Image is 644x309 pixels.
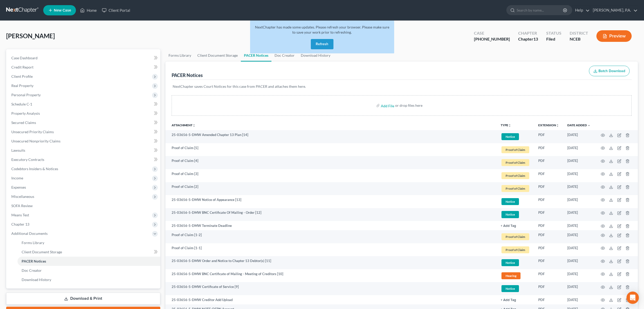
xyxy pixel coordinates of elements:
i: expand_more [587,124,590,127]
a: Notice [501,284,530,293]
td: 25-03656-5-DMW Creditor Add Upload [165,295,497,304]
td: PDF [534,143,563,156]
td: [DATE] [563,208,595,221]
td: Proof of Claim [5] [165,143,497,156]
td: Proof of Claim [4] [165,156,497,169]
td: PDF [534,256,563,269]
a: Proof of Claim [501,246,530,254]
a: Notice [501,197,530,206]
td: PDF [534,182,563,195]
span: Secured Claims [11,120,36,125]
a: + Add Tag [501,223,530,228]
span: Proof of Claim [501,159,529,166]
span: Notice [501,259,519,266]
span: Notice [501,285,519,292]
span: Chapter 13 [11,222,29,226]
a: Date Added expand_more [567,123,590,127]
button: + Add Tag [501,298,516,302]
a: Download History [17,275,160,284]
span: NextChapter has made some updates. Please refresh your browser. Please make sure to save your wor... [255,25,389,34]
span: Hearing [501,272,521,279]
a: [PERSON_NAME], P.A. [590,6,638,15]
span: 13 [533,36,538,41]
td: PDF [534,243,563,256]
span: Notice [501,133,519,140]
span: Means Test [11,213,29,217]
span: Forms Library [22,240,44,245]
div: NCEB [570,36,588,42]
td: PDF [534,282,563,295]
span: Real Property [11,83,33,88]
td: [DATE] [563,221,595,230]
td: PDF [534,208,563,221]
span: New Case [54,8,71,12]
a: Doc Creator [17,266,160,275]
span: Expenses [11,185,26,189]
a: Secured Claims [7,118,160,127]
span: Proof of Claim [501,172,529,179]
a: Schedule C-1 [7,100,160,109]
a: Unsecured Nonpriority Claims [7,137,160,146]
td: [DATE] [563,182,595,195]
a: Notice [501,132,530,141]
span: Notice [501,211,519,218]
td: Proof of Claim [1-1] [165,243,497,256]
a: Client Document Storage [194,49,241,62]
td: [DATE] [563,143,595,156]
div: PACER Notices [172,72,203,78]
td: [DATE] [563,156,595,169]
td: [DATE] [563,130,595,143]
a: PACER Notices [17,257,160,266]
a: Property Analysis [7,109,160,118]
i: unfold_more [508,124,511,127]
span: Proof of Claim [501,185,529,192]
span: Download History [22,277,51,282]
a: Credit Report [7,63,160,72]
a: Attachmentunfold_more [172,123,196,127]
td: [DATE] [563,230,595,243]
span: Notice [501,198,519,205]
span: Unsecured Priority Claims [11,130,54,134]
span: Personal Property [11,93,41,97]
td: PDF [534,295,563,304]
td: PDF [534,269,563,282]
a: Lawsuits [7,146,160,155]
td: PDF [534,221,563,230]
a: Client Portal [99,6,133,15]
td: 25-03656-5-DMW Notice of Appearance [13] [165,195,497,208]
span: Executory Contracts [11,157,44,162]
span: Client Document Storage [22,250,62,254]
a: Download & Print [6,293,160,305]
a: Case Dashboard [7,53,160,63]
td: 25-03656-5-DMW Certificate of Service [9] [165,282,497,295]
td: [DATE] [563,243,595,256]
td: [DATE] [563,256,595,269]
i: unfold_more [556,124,559,127]
div: or drop files here [395,103,422,108]
div: Filed [546,36,561,42]
span: Proof of Claim [501,146,529,153]
td: PDF [534,130,563,143]
span: Case Dashboard [11,56,38,60]
a: Hearing [501,272,530,280]
span: SOFA Review [11,204,33,208]
a: Notice [501,258,530,267]
button: Preview [596,30,632,42]
td: PDF [534,156,563,169]
a: Extensionunfold_more [538,123,559,127]
i: unfold_more [192,124,196,127]
a: SOFA Review [7,201,160,210]
span: Property Analysis [11,111,40,115]
span: Credit Report [11,65,33,69]
a: Proof of Claim [501,233,530,241]
span: Doc Creator [22,268,42,273]
div: Chapter [518,30,538,36]
span: Codebtors Insiders & Notices [11,167,58,171]
td: 25-03656-5-DMW BNC Certificate of Mailing - Meeting of Creditors [10] [165,269,497,282]
td: 25-03656-5-DMW Amended Chapter 13 Plan [14] [165,130,497,143]
span: Batch Download [598,69,625,73]
input: Search by name... [517,5,564,15]
td: PDF [534,195,563,208]
span: PACER Notices [22,259,46,263]
span: Income [11,176,23,180]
